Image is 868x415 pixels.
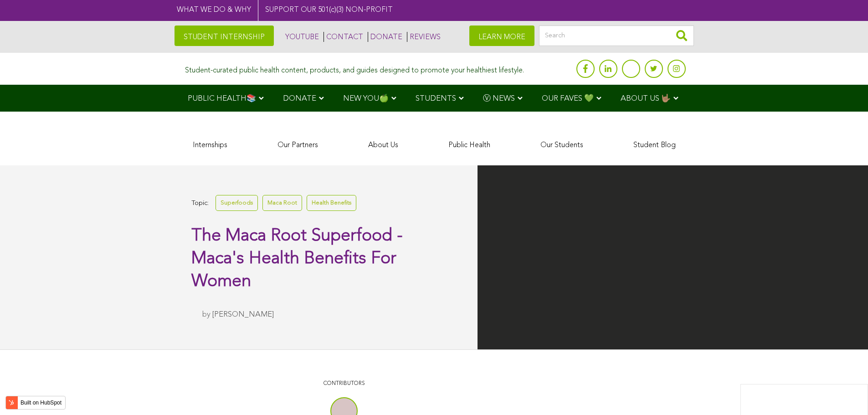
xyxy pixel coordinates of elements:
[5,396,66,410] button: Built on HubSpot
[822,371,868,415] iframe: Chat Widget
[324,32,363,42] a: CONTACT
[416,95,456,102] span: STUDENTS
[621,95,671,102] span: ABOUT US 🤟🏽
[188,95,256,102] span: PUBLIC HEALTH📚
[368,32,402,42] a: DONATE
[175,85,694,112] div: Navigation Menu
[6,397,17,408] img: HubSpot sprocket logo
[539,26,694,46] input: Search
[196,379,492,388] p: CONTRIBUTORS
[185,62,524,75] div: Student-curated public health content, products, and guides designed to promote your healthiest l...
[262,195,302,211] a: Maca Root
[17,397,65,409] label: Built on HubSpot
[283,95,316,102] span: DONATE
[407,32,441,42] a: REVIEWS
[212,311,274,318] a: [PERSON_NAME]
[175,26,274,46] a: STUDENT INTERNSHIP
[283,32,319,42] a: YOUTUBE
[483,95,515,102] span: Ⓥ NEWS
[216,195,258,211] a: Superfoods
[542,95,594,102] span: OUR FAVES 💚
[202,311,211,318] span: by
[469,26,534,46] a: LEARN MORE
[191,227,403,290] span: The Maca Root Superfood - Maca's Health Benefits For Women
[191,197,209,210] span: Topic:
[343,95,389,102] span: NEW YOU🍏
[307,195,356,211] a: Health Benefits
